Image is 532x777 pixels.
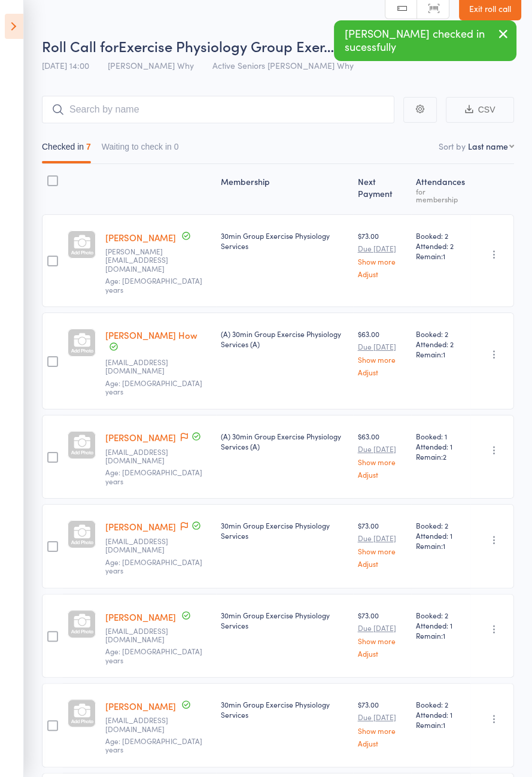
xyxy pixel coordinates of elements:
[416,441,466,451] span: Attended: 1
[411,169,470,209] div: Atten­dances
[358,739,406,747] a: Adjust
[468,140,508,152] div: Last name
[416,329,466,339] span: Booked: 2
[416,230,466,241] span: Booked: 2
[416,451,466,462] span: Remain:
[358,713,406,721] small: Due [DATE]
[42,36,118,56] span: Roll Call for
[416,349,466,359] span: Remain:
[443,451,446,462] span: 2
[105,700,176,712] a: [PERSON_NAME]
[358,368,406,376] a: Adjust
[105,627,183,644] small: allanhelen@optusnet.com.au
[358,329,406,376] div: $63.00
[358,244,406,253] small: Due [DATE]
[358,356,406,363] a: Show more
[358,610,406,657] div: $73.00
[358,637,406,645] a: Show more
[105,716,183,733] small: allanhelen@optusnet.com.au
[221,520,348,541] div: 30min Group Exercise Physiology Services
[416,187,466,203] div: for membership
[105,329,197,341] a: [PERSON_NAME] How
[358,560,406,567] a: Adjust
[105,611,176,623] a: [PERSON_NAME]
[416,251,466,261] span: Remain:
[443,541,445,551] span: 1
[358,624,406,632] small: Due [DATE]
[416,709,466,720] span: Attended: 1
[353,169,411,209] div: Next Payment
[358,458,406,466] a: Show more
[334,20,516,61] div: [PERSON_NAME] checked in sucessfully
[42,96,394,123] input: Search by name
[174,142,179,151] div: 0
[105,358,183,375] small: jhtf01@gmail.com
[416,520,466,530] span: Booked: 2
[105,448,183,465] small: evelynkillick@gmail.com
[358,649,406,657] a: Adjust
[358,230,406,278] div: $73.00
[416,610,466,620] span: Booked: 2
[105,378,202,396] span: Age: [DEMOGRAPHIC_DATA] years
[416,630,466,641] span: Remain:
[443,251,445,261] span: 1
[416,720,466,730] span: Remain:
[416,620,466,630] span: Attended: 1
[105,231,176,244] a: [PERSON_NAME]
[416,699,466,709] span: Booked: 2
[416,339,466,349] span: Attended: 2
[358,431,406,478] div: $63.00
[443,630,445,641] span: 1
[221,610,348,630] div: 30min Group Exercise Physiology Services
[105,537,183,554] small: blossom.sterland@gmail.com
[105,736,202,754] span: Age: [DEMOGRAPHIC_DATA] years
[86,142,91,151] div: 7
[443,349,445,359] span: 1
[105,431,176,444] a: [PERSON_NAME]
[105,520,176,533] a: [PERSON_NAME]
[358,257,406,265] a: Show more
[105,467,202,485] span: Age: [DEMOGRAPHIC_DATA] years
[102,136,179,163] button: Waiting to check in0
[221,699,348,720] div: 30min Group Exercise Physiology Services
[416,530,466,541] span: Attended: 1
[221,431,348,451] div: (A) 30min Group Exercise Physiology Services (A)
[358,699,406,746] div: $73.00
[443,720,445,730] span: 1
[118,36,334,56] span: Exercise Physiology Group Exer…
[105,275,202,294] span: Age: [DEMOGRAPHIC_DATA] years
[212,59,354,71] span: Active Seniors [PERSON_NAME] Why
[439,140,466,152] label: Sort by
[108,59,194,71] span: [PERSON_NAME] Why
[358,534,406,542] small: Due [DATE]
[416,431,466,441] span: Booked: 1
[358,445,406,453] small: Due [DATE]
[358,547,406,555] a: Show more
[105,247,183,273] small: John@johnfavaloro.com
[416,541,466,551] span: Remain:
[221,329,348,349] div: (A) 30min Group Exercise Physiology Services (A)
[221,230,348,251] div: 30min Group Exercise Physiology Services
[105,557,202,575] span: Age: [DEMOGRAPHIC_DATA] years
[216,169,353,209] div: Membership
[446,97,514,123] button: CSV
[42,59,89,71] span: [DATE] 14:00
[358,471,406,478] a: Adjust
[358,727,406,734] a: Show more
[358,520,406,567] div: $73.00
[358,342,406,351] small: Due [DATE]
[416,241,466,251] span: Attended: 2
[42,136,91,163] button: Checked in7
[105,646,202,664] span: Age: [DEMOGRAPHIC_DATA] years
[358,270,406,278] a: Adjust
